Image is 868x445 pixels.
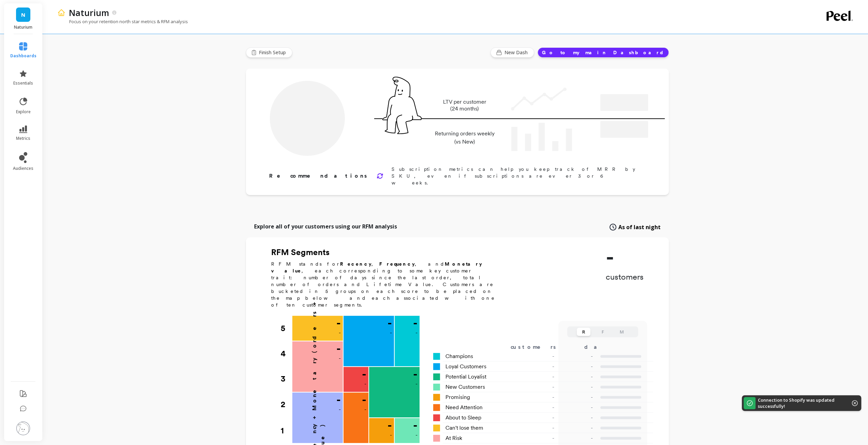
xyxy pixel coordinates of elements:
[514,373,562,381] div: -
[336,395,341,405] p: -
[445,403,483,412] span: Need Attention
[606,247,644,267] p: -
[445,424,483,432] span: Can't lose them
[563,352,593,360] p: -
[364,380,366,388] p: -
[504,49,530,56] span: New Dash
[563,403,593,412] p: -
[577,328,590,336] button: R
[563,362,593,371] p: -
[246,47,292,58] button: Finish Setup
[281,418,292,444] div: 1
[21,11,25,19] span: N
[254,222,397,231] p: Explore all of your customers using our RFM analysis
[413,318,417,329] p: -
[433,130,497,146] p: Returning orders weekly (vs New)
[563,373,593,381] p: -
[596,328,609,336] button: F
[415,329,417,337] p: -
[538,47,669,58] button: Go to my main Dashboard
[445,393,470,401] span: Promising
[340,261,371,267] b: Recency
[390,329,392,337] p: -
[339,354,341,362] p: -
[16,136,30,141] span: metrics
[281,316,292,341] div: 5
[382,77,422,134] img: pal seatted on line
[563,414,593,422] p: -
[364,405,366,414] p: -
[362,395,366,405] p: -
[445,352,473,360] span: Champions
[13,80,33,86] span: essentials
[392,166,647,186] p: Subscription metrics can help you keep track of MRR by SKU, even if subscriptions are ever 3 or 6...
[336,343,341,354] p: -
[514,414,562,422] div: -
[445,383,485,391] span: New Customers
[69,7,109,18] p: Naturium
[618,223,661,231] span: As of last night
[390,431,392,439] p: -
[16,421,30,435] img: profile picture
[415,380,417,388] p: -
[387,420,392,431] p: -
[563,434,593,442] p: -
[57,9,65,17] img: header icon
[514,383,562,391] div: -
[490,47,534,58] button: New Dash
[57,18,188,25] p: Focus on your retention north star metrics & RFM analysis
[514,424,562,432] div: -
[413,369,417,380] p: -
[563,383,593,391] p: -
[13,166,33,171] span: audiences
[269,172,368,180] p: Recommendations
[362,369,366,380] p: -
[281,392,292,417] div: 2
[514,393,562,401] div: -
[281,341,292,366] div: 4
[606,271,644,282] p: customers
[445,373,486,381] span: Potential Loyalist
[10,53,36,59] span: dashboards
[514,434,562,442] div: -
[758,397,841,409] p: Connection to Shopify was updated successfully!
[339,329,341,337] p: -
[271,261,503,308] p: RFM stands for , , and , each corresponding to some key customer trait: number of days since the ...
[514,403,562,412] div: -
[271,247,503,258] h2: RFM Segments
[584,343,612,351] div: days
[415,431,417,439] p: -
[563,424,593,432] p: -
[615,328,629,336] button: M
[511,343,566,351] div: customers
[281,366,292,391] div: 3
[445,434,462,442] span: At Risk
[445,414,481,422] span: About to Sleep
[11,25,36,30] p: Naturium
[16,109,31,115] span: explore
[387,318,392,329] p: -
[413,420,417,431] p: -
[336,318,341,329] p: -
[259,49,288,56] span: Finish Setup
[433,99,497,112] p: LTV per customer (24 months)
[514,362,562,371] div: -
[514,352,562,360] div: -
[445,362,486,371] span: Loyal Customers
[339,405,341,414] p: -
[563,393,593,401] p: -
[379,261,415,267] b: Frequency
